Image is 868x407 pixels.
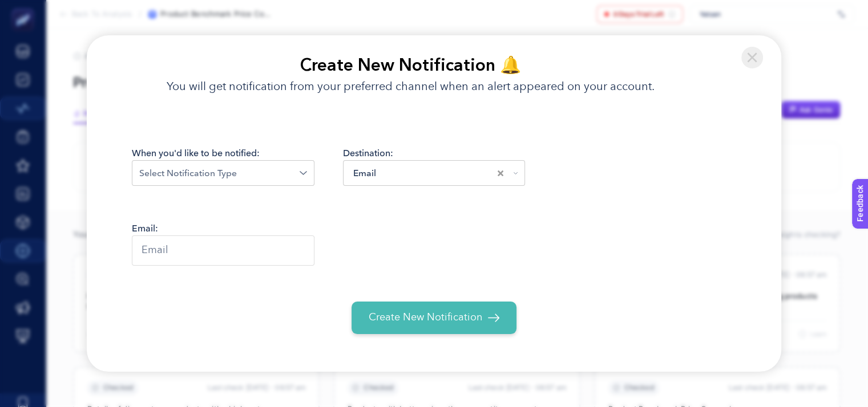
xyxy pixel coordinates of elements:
label: Email: [132,223,158,234]
img: Close [741,47,763,68]
label: Destination: [343,148,393,158]
img: dropdown-indicator [300,171,306,175]
input: Search for option [379,166,498,180]
button: Create New Notification [352,302,516,334]
label: When you'd like to be notified: [132,148,260,158]
div: Search for option [132,160,314,186]
span: Create New Notification [369,310,482,325]
span: Email [350,166,379,180]
input: Search for option [139,166,300,180]
h1: Create New Notification 🔔 [98,52,723,78]
img: dropdown-indicator [514,172,518,175]
input: Email [132,235,314,266]
h3: You will get notification from your preferred channel when an alert appeared on your account. [98,78,723,95]
span: Feedback [7,3,43,13]
img: create collection [488,314,499,321]
button: Clear Selected [498,170,503,176]
div: Search for option [343,160,526,186]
